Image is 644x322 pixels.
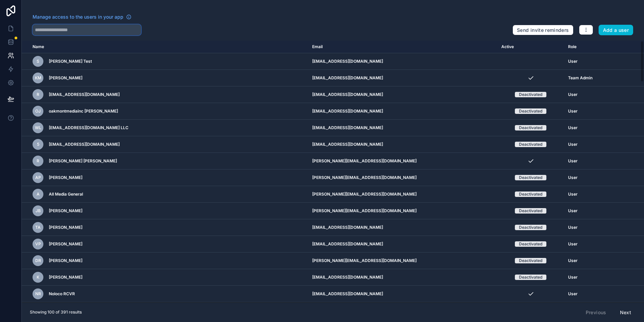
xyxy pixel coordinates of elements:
[568,258,578,263] span: User
[519,258,542,263] div: Deactivated
[33,14,132,20] a: Manage access to the users in your app
[308,153,498,169] td: [PERSON_NAME][EMAIL_ADDRESS][DOMAIN_NAME]
[308,136,498,153] td: [EMAIL_ADDRESS][DOMAIN_NAME]
[568,208,578,214] span: User
[568,192,578,197] span: User
[22,41,308,53] th: Name
[308,219,498,236] td: [EMAIL_ADDRESS][DOMAIN_NAME]
[35,258,41,263] span: DR
[568,142,578,147] span: User
[49,192,83,197] span: All Media General
[519,142,542,147] div: Deactivated
[308,103,498,120] td: [EMAIL_ADDRESS][DOMAIN_NAME]
[568,225,578,230] span: User
[49,208,82,214] span: [PERSON_NAME]
[568,241,578,247] span: User
[519,241,542,247] div: Deactivated
[35,75,41,81] span: KM
[49,241,82,247] span: [PERSON_NAME]
[37,142,39,147] span: 5
[35,225,41,230] span: TA
[35,241,41,247] span: VP
[308,86,498,103] td: [EMAIL_ADDRESS][DOMAIN_NAME]
[568,291,578,297] span: User
[308,120,498,136] td: [EMAIL_ADDRESS][DOMAIN_NAME]
[308,253,498,269] td: [PERSON_NAME][EMAIL_ADDRESS][DOMAIN_NAME]
[512,25,573,36] button: Send invite reminders
[33,14,123,20] span: Manage access to the users in your app
[49,291,75,297] span: Noloco RCVR
[49,225,82,230] span: [PERSON_NAME]
[30,309,82,315] span: Showing 100 of 391 results
[519,175,542,180] div: Deactivated
[35,125,41,130] span: WL
[49,175,82,180] span: [PERSON_NAME]
[568,175,578,180] span: User
[37,59,39,64] span: S
[49,142,120,147] span: [EMAIL_ADDRESS][DOMAIN_NAME]
[308,203,498,219] td: [PERSON_NAME][EMAIL_ADDRESS][DOMAIN_NAME]
[519,208,542,214] div: Deactivated
[49,75,82,81] span: [PERSON_NAME]
[519,275,542,280] div: Deactivated
[35,291,41,297] span: NR
[568,158,578,164] span: User
[308,41,498,53] th: Email
[308,186,498,203] td: [PERSON_NAME][EMAIL_ADDRESS][DOMAIN_NAME]
[308,53,498,70] td: [EMAIL_ADDRESS][DOMAIN_NAME]
[519,92,542,97] div: Deactivated
[308,236,498,253] td: [EMAIL_ADDRESS][DOMAIN_NAME]
[35,175,41,180] span: AP
[519,125,542,130] div: Deactivated
[308,286,498,302] td: [EMAIL_ADDRESS][DOMAIN_NAME]
[568,92,578,97] span: User
[49,125,128,130] span: [EMAIL_ADDRESS][DOMAIN_NAME] LLC
[37,192,40,197] span: A
[49,108,118,114] span: oakmontmediainc [PERSON_NAME]
[49,92,120,97] span: [EMAIL_ADDRESS][DOMAIN_NAME]
[37,92,39,97] span: r
[568,59,578,64] span: User
[568,275,578,280] span: User
[308,269,498,286] td: [EMAIL_ADDRESS][DOMAIN_NAME]
[615,307,636,318] button: Next
[49,59,92,64] span: [PERSON_NAME] Test
[568,75,592,81] span: Team Admin
[22,41,644,302] div: scrollable content
[308,70,498,86] td: [EMAIL_ADDRESS][DOMAIN_NAME]
[37,275,39,280] span: K
[564,41,619,53] th: Role
[35,108,41,114] span: oJ
[49,258,82,263] span: [PERSON_NAME]
[519,192,542,197] div: Deactivated
[599,25,633,36] button: Add a user
[308,169,498,186] td: [PERSON_NAME][EMAIL_ADDRESS][DOMAIN_NAME]
[568,125,578,130] span: User
[519,108,542,114] div: Deactivated
[37,158,39,164] span: R
[49,275,82,280] span: [PERSON_NAME]
[49,158,117,164] span: [PERSON_NAME] [PERSON_NAME]
[568,108,578,114] span: User
[519,225,542,230] div: Deactivated
[497,41,564,53] th: Active
[36,208,41,214] span: JB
